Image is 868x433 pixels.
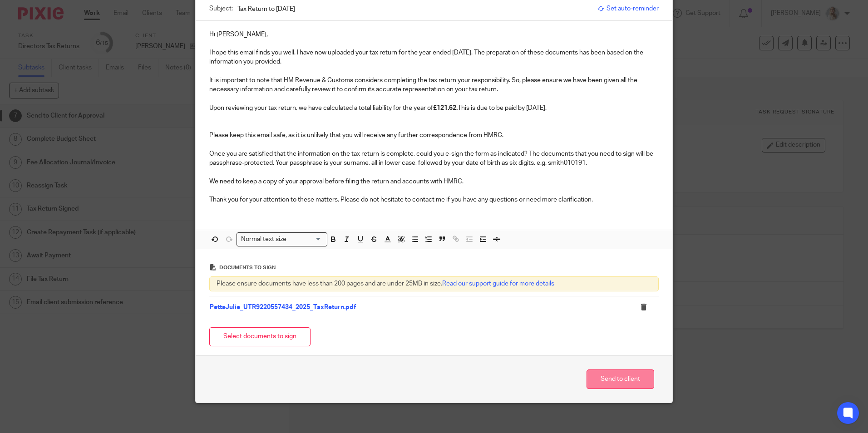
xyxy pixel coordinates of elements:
p: Please keep this email safe, as it is unlikely that you will receive any further correspondence f... [209,131,659,140]
a: PettsJulie_UTR9220557434_2025_TaxReturn.pdf [210,304,356,310]
input: Search for option [289,235,322,244]
span: Normal text size [239,235,288,244]
p: Once you are satisfied that the information on the tax return is complete, could you e-sign the f... [209,149,659,168]
button: Select documents to sign [209,327,311,347]
p: Upon reviewing your tax return, we have calculated a total liability for the year of This is due ... [209,103,659,113]
button: Send to client [587,369,654,389]
div: Search for option [237,232,327,246]
strong: £121.62. [433,105,458,111]
a: Read our support guide for more details [442,280,554,287]
p: Thank you for your attention to these matters. Please do not hesitate to contact me if you have a... [209,195,659,204]
div: Please ensure documents have less than 200 pages and are under 25MB in size. [209,276,659,291]
span: Documents to sign [219,265,276,270]
p: We need to keep a copy of your approval before filing the return and accounts with HMRC. [209,177,659,186]
p: It is important to note that HM Revenue & Customs considers completing the tax return your respon... [209,76,659,94]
